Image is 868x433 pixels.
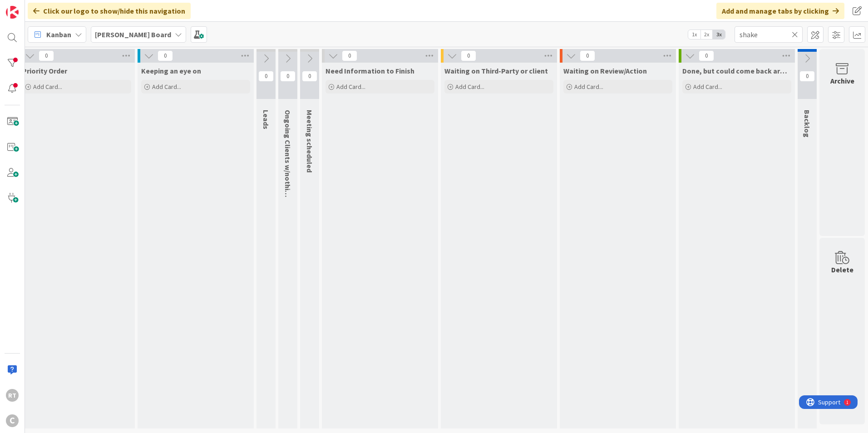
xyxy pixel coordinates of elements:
span: 2x [700,30,713,39]
span: 0 [699,50,714,61]
div: Archive [830,75,854,86]
span: 0 [302,71,317,82]
span: Add Card... [455,83,484,91]
span: Add Card... [336,83,365,91]
span: Kanban [46,29,71,40]
span: 0 [799,71,815,82]
span: Meeting scheduled [305,110,314,172]
b: [PERSON_NAME] Board [95,30,171,39]
span: 1x [688,30,700,39]
div: C [6,414,19,427]
span: Done, but could come back around [682,66,791,75]
span: Need Information to Finish [325,66,414,75]
span: Backlog [803,110,812,138]
div: 1 [47,4,49,11]
div: Click our logo to show/hide this navigation [28,3,191,19]
span: 3x [713,30,725,39]
span: 0 [461,50,476,61]
span: 0 [280,71,296,82]
span: 0 [158,50,173,61]
span: Support [19,1,41,12]
span: 0 [258,71,274,82]
input: Quick Filter... [735,26,803,43]
span: Ongoing Clients w/nothing ATM [283,110,292,214]
span: 0 [39,50,54,61]
span: Leads [261,110,271,129]
span: Priority Order [22,66,67,75]
img: Visit kanbanzone.com [6,6,19,19]
span: Add Card... [152,83,181,91]
span: Add Card... [693,83,722,91]
div: Delete [831,264,853,275]
span: Keeping an eye on [141,66,201,75]
span: 0 [580,50,595,61]
div: RT [6,389,19,402]
span: Add Card... [574,83,603,91]
span: Waiting on Review/Action [563,66,647,75]
span: Waiting on Third-Party or client [444,66,548,75]
div: Add and manage tabs by clicking [716,3,844,19]
span: Add Card... [33,83,62,91]
span: 0 [342,50,357,61]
